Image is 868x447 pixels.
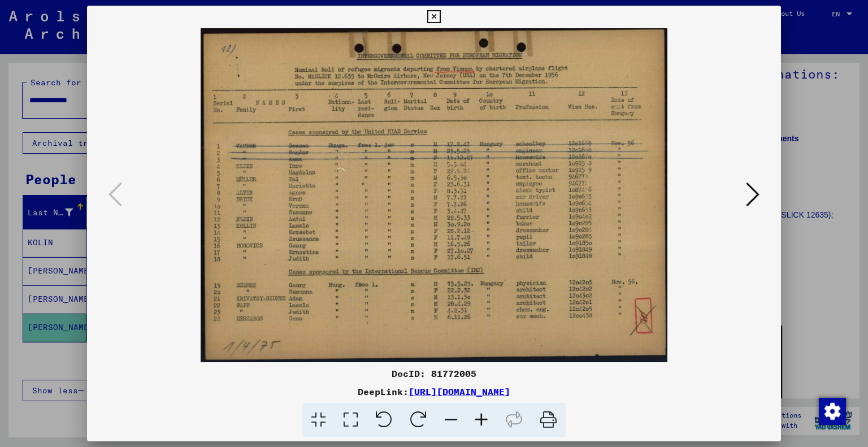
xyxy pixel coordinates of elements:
[125,28,743,362] img: 001.jpg
[819,398,846,425] img: Zustimmung ändern
[87,385,782,398] div: DeepLink:
[87,367,782,380] div: DocID: 81772005
[409,386,510,397] a: [URL][DOMAIN_NAME]
[818,397,845,424] div: Zustimmung ändern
